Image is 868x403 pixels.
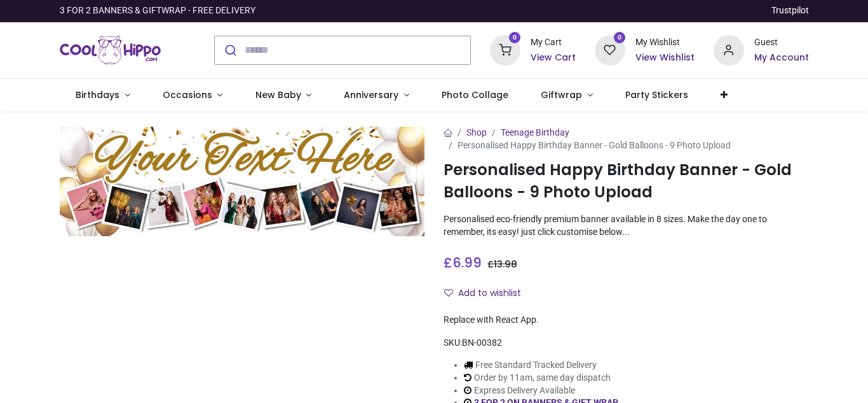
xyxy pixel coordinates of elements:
[163,88,212,101] span: Occasions
[444,213,809,238] p: Personalised eco-friendly premium banner available in 8 sizes. Make the day one to remember, its ...
[494,258,517,271] span: 13.98
[452,253,482,272] span: 6.99
[531,36,576,49] div: My Cart
[614,32,626,44] sup: 0
[754,52,809,64] a: My Account
[464,385,642,397] li: Express Delivery Available
[462,337,502,348] span: BN-00382
[771,4,809,17] a: Trustpilot
[509,32,521,44] sup: 0
[255,88,301,101] span: New Baby
[625,88,688,101] span: Party Stickers
[444,314,809,327] div: Replace with React App.
[239,79,328,112] a: New Baby
[531,52,576,64] a: View Cart
[595,44,625,54] a: 0
[60,32,161,68] a: Logo of Cool Hippo
[76,88,119,101] span: Birthdays
[541,88,582,101] span: Giftwrap
[501,127,569,138] a: Teenage Birthday
[466,127,487,138] a: Shop
[754,36,809,49] div: Guest
[215,36,245,64] button: Submit
[635,52,695,64] a: View Wishlist
[344,88,398,101] span: Anniversary
[444,283,532,304] button: Add to wishlistAdd to wishlist
[490,44,520,54] a: 0
[60,127,425,236] img: Personalised Happy Birthday Banner - Gold Balloons - 9 Photo Upload
[442,88,508,101] span: Photo Collage
[635,36,695,49] div: My Wishlist
[328,79,426,112] a: Anniversary
[444,337,809,350] div: SKU:
[444,253,482,272] span: £
[146,79,239,112] a: Occasions
[444,288,453,297] i: Add to wishlist
[525,79,609,112] a: Giftwrap
[487,258,517,271] span: £
[60,32,161,68] img: Cool Hippo
[60,79,147,112] a: Birthdays
[60,4,255,17] div: 3 FOR 2 BANNERS & GIFTWRAP - FREE DELIVERY
[458,140,731,150] span: Personalised Happy Birthday Banner - Gold Balloons - 9 Photo Upload
[464,359,642,372] li: Free Standard Tracked Delivery
[464,372,642,385] li: Order by 11am, same day dispatch
[444,159,809,203] h1: Personalised Happy Birthday Banner - Gold Balloons - 9 Photo Upload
